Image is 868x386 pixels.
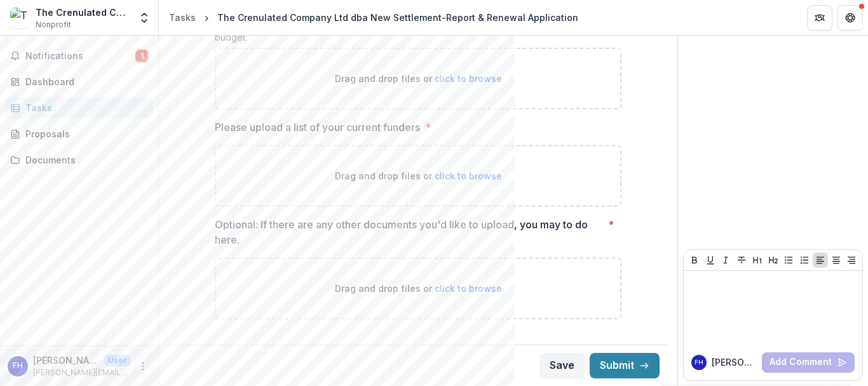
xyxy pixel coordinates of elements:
button: Underline [703,252,718,268]
span: 1 [135,50,148,62]
div: The Crenulated Company Ltd dba New Settlement [36,6,130,19]
a: Proposals [5,123,153,144]
p: Optional: If there are any other documents you'd like to upload, you may to do here. [215,217,603,247]
span: Nonprofit [36,19,71,31]
button: Italicize [718,252,733,268]
button: More [135,359,151,374]
div: Tasks [169,11,196,24]
p: Drag and drop files or [335,72,502,85]
nav: breadcrumb [164,8,583,27]
button: Bold [687,252,702,268]
button: Partners [807,5,832,31]
p: User [104,355,130,366]
button: Get Help [837,5,863,31]
div: Proposals [25,127,143,141]
button: Save [539,353,585,378]
div: Documents [25,153,143,167]
a: Tasks [164,8,201,27]
div: Frank Haberle [695,359,703,366]
span: click to browse [435,73,502,84]
button: Strike [734,252,749,268]
p: Drag and drop files or [335,169,502,183]
div: Frank Haberle [13,362,23,370]
span: Notifications [25,51,135,62]
p: [PERSON_NAME] [33,354,99,367]
div: Dashboard [25,75,143,88]
button: Ordered List [797,252,812,268]
p: Drag and drop files or [335,282,502,295]
button: Bullet List [781,252,796,268]
button: Align Center [829,252,844,268]
p: [PERSON_NAME][EMAIL_ADDRESS][DOMAIN_NAME] [33,367,130,378]
div: The Crenulated Company Ltd dba New Settlement-Report & Renewal Application [217,11,578,24]
button: Heading 2 [766,252,781,268]
button: Add Comment [762,352,855,373]
span: click to browse [435,283,502,294]
a: Tasks [5,97,153,118]
button: Submit [590,353,660,378]
div: Tasks [25,101,143,114]
p: [PERSON_NAME] [712,355,757,369]
p: Please upload a list of your current funders [215,120,420,135]
button: Align Left [813,252,828,268]
button: Open entity switcher [135,5,153,31]
a: Documents [5,149,153,170]
button: Align Right [844,252,859,268]
span: click to browse [435,170,502,181]
button: Notifications1 [5,46,153,66]
img: The Crenulated Company Ltd dba New Settlement [10,8,31,28]
button: Heading 1 [750,252,765,268]
a: Dashboard [5,71,153,92]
